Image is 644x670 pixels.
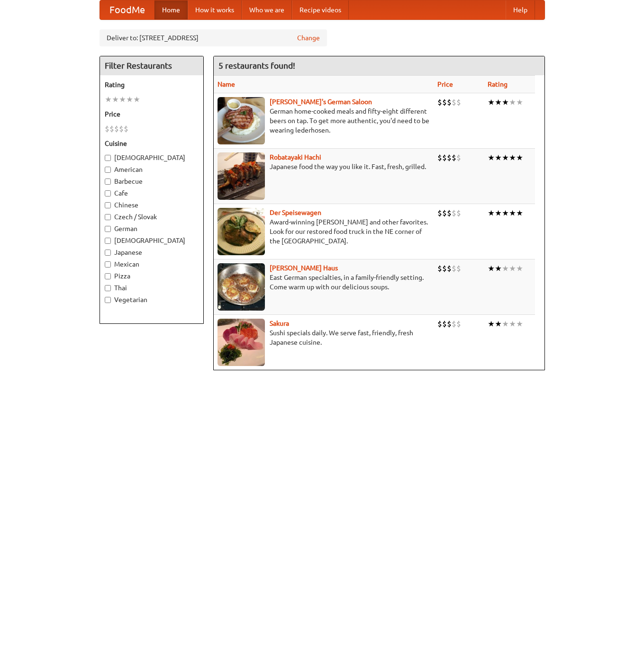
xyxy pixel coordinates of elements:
[437,152,442,163] li: $
[437,319,442,329] li: $
[437,208,442,218] li: $
[124,124,128,134] li: $
[502,208,509,218] li: ★
[105,188,199,198] label: Cafe
[105,248,199,257] label: Japanese
[452,263,456,274] li: $
[105,273,111,279] input: Pizza
[119,124,124,134] li: $
[105,94,112,105] li: ★
[218,61,295,70] ng-pluralize: 5 restaurants found!
[495,319,502,329] li: ★
[105,250,111,256] input: Japanese
[502,97,509,107] li: ★
[447,152,452,163] li: $
[270,209,321,216] a: Der Speisewagen
[452,208,456,218] li: $
[442,97,447,107] li: $
[105,214,111,220] input: Czech / Slovak
[218,107,430,135] p: German home-cooked meals and fifty-eight different beers on tap. To get more authentic, you'd nee...
[105,153,199,162] label: [DEMOGRAPHIC_DATA]
[488,97,495,107] li: ★
[516,319,523,329] li: ★
[495,263,502,274] li: ★
[105,200,199,210] label: Chinese
[105,109,199,119] h5: Price
[456,208,461,218] li: $
[437,97,442,107] li: $
[509,152,516,163] li: ★
[442,319,447,329] li: $
[109,124,114,134] li: $
[516,152,523,163] li: ★
[105,283,199,293] label: Thai
[516,97,523,107] li: ★
[218,208,265,255] img: speisewagen.jpg
[105,238,111,244] input: [DEMOGRAPHIC_DATA]
[105,202,111,208] input: Chinese
[105,165,199,174] label: American
[100,56,203,75] h4: Filter Restaurants
[218,263,265,311] img: kohlhaus.jpg
[488,80,508,88] a: Rating
[495,208,502,218] li: ★
[105,271,199,281] label: Pizza
[105,295,199,304] label: Vegetarian
[437,263,442,274] li: $
[495,152,502,163] li: ★
[456,97,461,107] li: $
[105,139,199,148] h5: Cuisine
[447,208,452,218] li: $
[270,264,338,272] a: [PERSON_NAME] Haus
[126,94,133,105] li: ★
[516,208,523,218] li: ★
[502,319,509,329] li: ★
[242,0,292,19] a: Who we are
[114,124,119,134] li: $
[218,319,265,366] img: sakura.jpg
[452,97,456,107] li: $
[456,152,461,163] li: $
[452,152,456,163] li: $
[456,319,461,329] li: $
[509,208,516,218] li: ★
[218,152,265,200] img: robatayaki.jpg
[297,33,320,43] a: Change
[218,162,430,171] p: Japanese food the way you like it. Fast, fresh, grilled.
[218,97,265,144] img: esthers.jpg
[442,208,447,218] li: $
[292,0,349,19] a: Recipe videos
[105,261,111,268] input: Mexican
[105,285,111,291] input: Thai
[105,80,199,89] h5: Rating
[105,190,111,197] input: Cafe
[105,224,199,233] label: German
[105,177,199,186] label: Barbecue
[270,320,289,327] b: Sakura
[105,155,111,161] input: [DEMOGRAPHIC_DATA]
[154,0,188,19] a: Home
[506,0,535,19] a: Help
[456,263,461,274] li: $
[447,319,452,329] li: $
[488,152,495,163] li: ★
[119,94,126,105] li: ★
[105,297,111,303] input: Vegetarian
[218,273,430,292] p: East German specialties, in a family-friendly setting. Come warm up with our delicious soups.
[105,167,111,173] input: American
[452,319,456,329] li: $
[133,94,140,105] li: ★
[488,263,495,274] li: ★
[218,217,430,246] p: Award-winning [PERSON_NAME] and other favorites. Look for our restored food truck in the NE corne...
[112,94,119,105] li: ★
[100,0,154,19] a: FoodMe
[495,97,502,107] li: ★
[488,208,495,218] li: ★
[270,98,372,106] a: [PERSON_NAME]'s German Saloon
[105,236,199,245] label: [DEMOGRAPHIC_DATA]
[509,97,516,107] li: ★
[218,328,430,347] p: Sushi specials daily. We serve fast, friendly, fresh Japanese cuisine.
